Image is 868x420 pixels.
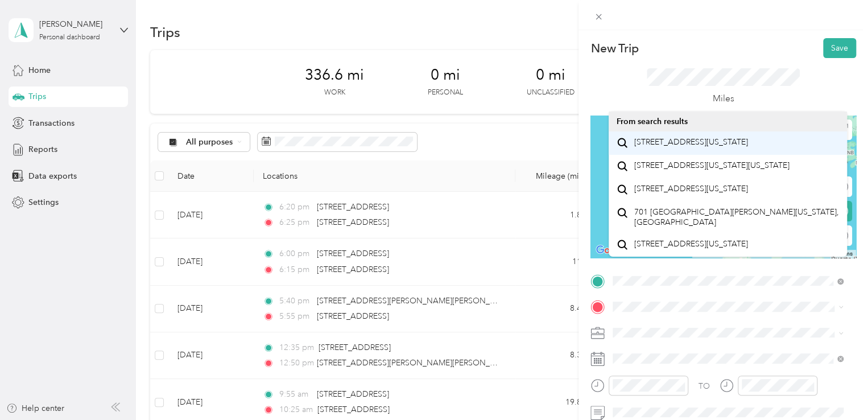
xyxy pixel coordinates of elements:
span: [STREET_ADDRESS][US_STATE][US_STATE] [634,160,790,171]
span: [STREET_ADDRESS][US_STATE] [634,137,748,147]
span: [STREET_ADDRESS][US_STATE] [634,239,748,249]
p: Miles [713,92,734,106]
span: From search results [617,117,688,126]
img: Google [593,243,631,258]
span: 701 [GEOGRAPHIC_DATA][PERSON_NAME][US_STATE], [GEOGRAPHIC_DATA] [634,207,840,227]
iframe: Everlance-gr Chat Button Frame [804,356,868,420]
div: TO [698,380,710,392]
span: [STREET_ADDRESS][US_STATE] [634,184,748,194]
a: Open this area in Google Maps (opens a new window) [593,243,631,258]
button: Save [823,38,856,58]
p: New Trip [590,40,638,56]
